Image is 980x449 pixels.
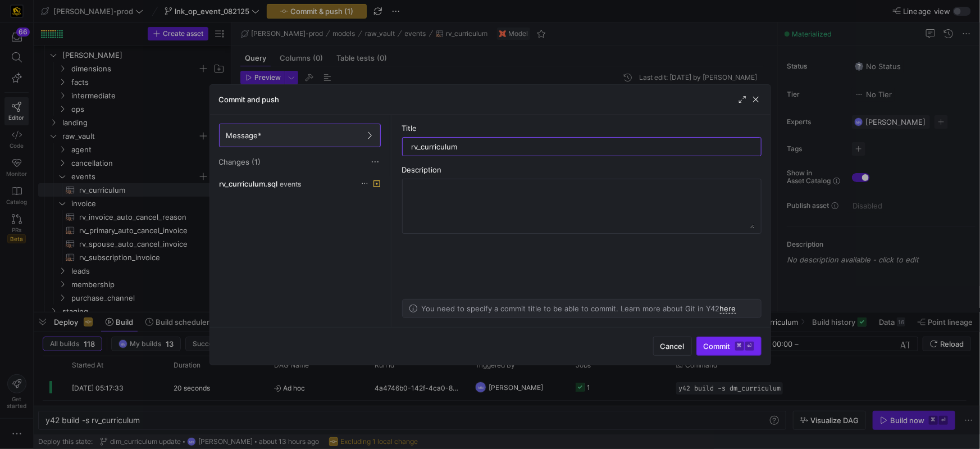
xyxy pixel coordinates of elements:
[735,342,744,351] kbd: ⌘
[220,179,278,188] span: rv_curriculum.sql
[720,304,736,314] a: here
[402,124,417,133] span: Title
[280,180,302,188] span: events
[696,337,762,356] button: Commit⌘⏎
[402,165,762,174] div: Description
[226,131,262,140] span: Message*
[422,304,736,313] p: You need to specify a commit title to be able to commit. Learn more about Git in Y42
[704,342,754,351] span: Commit
[653,337,692,356] button: Cancel
[745,342,754,351] kbd: ⏎
[219,124,381,147] button: Message*
[660,342,685,351] span: Cancel
[219,95,280,104] h3: Commit and push
[217,176,383,191] button: rv_curriculum.sqlevents
[219,157,261,166] span: Changes (1)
